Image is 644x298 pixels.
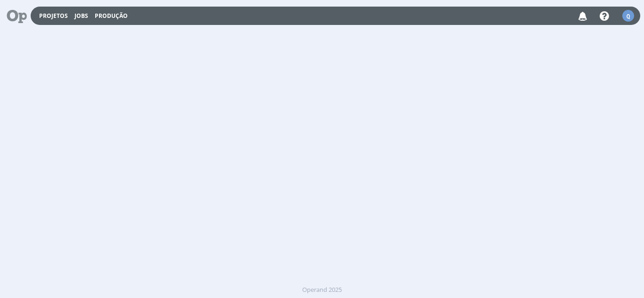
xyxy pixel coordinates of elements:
div: Q [622,10,634,22]
a: Produção [95,12,128,20]
button: Produção [92,12,131,20]
button: Projetos [36,12,71,20]
a: Jobs [74,12,88,20]
a: Projetos [39,12,68,20]
button: Q [622,8,635,24]
button: Jobs [72,12,91,20]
